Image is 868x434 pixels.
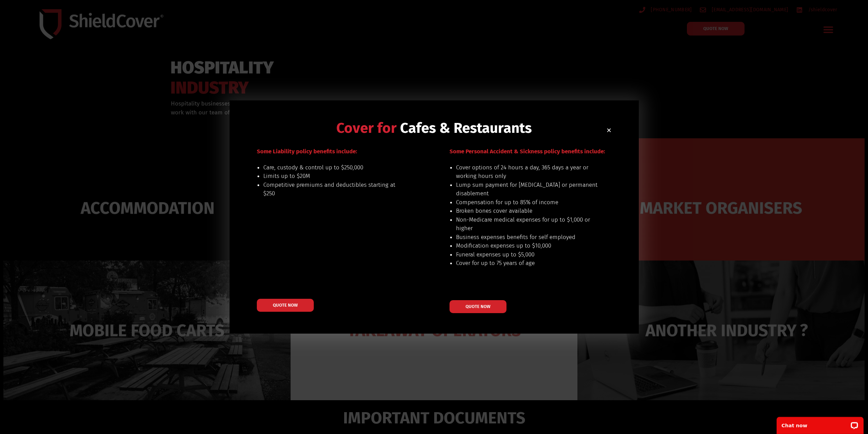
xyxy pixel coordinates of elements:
li: Lump sum payment for [MEDICAL_DATA] or permanent disablement [456,181,598,198]
span: Cover for [336,120,397,137]
li: Care, custody & control up to $250,000 [263,163,406,172]
li: Non-Medicare medical expenses for up to $1,000 or higher [456,215,598,233]
li: Funeral expenses up to $5,000 [456,250,598,259]
span: Cafes & Restaurants [400,120,532,137]
span: Some Liability policy benefits include: [257,148,357,155]
li: Limits up to $20M [263,172,406,181]
li: Business expenses benefits for self employed [456,233,598,242]
a: QUOTE NOW [257,299,314,312]
li: Cover for up to 75 years of age [456,259,598,268]
li: Broken bones cover available [456,207,598,215]
span: QUOTE NOW [273,303,298,307]
li: Cover options of 24 hours a day, 365 days a year or working hours only [456,163,598,181]
span: QUOTE NOW [466,304,490,309]
li: Compensation for up to 85% of income [456,198,598,207]
a: Close [606,128,612,133]
span: Some Personal Accident & Sickness policy benefits include: [450,148,605,155]
iframe: LiveChat chat widget [772,412,868,434]
li: Modification expenses up to $10,000 [456,241,598,250]
a: QUOTE NOW [450,300,506,313]
li: Competitive premiums and deductibles starting at $250 [263,181,406,198]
